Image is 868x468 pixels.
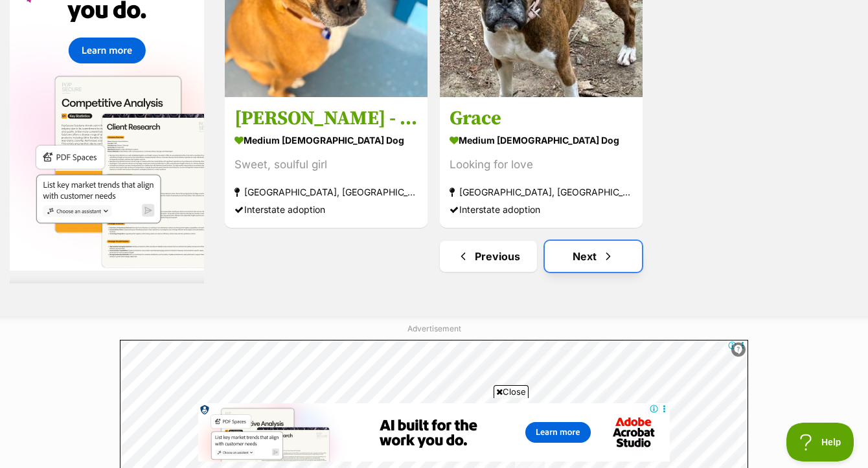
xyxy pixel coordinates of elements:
img: info.svg [733,344,744,355]
nav: Pagination [223,241,858,272]
h3: [PERSON_NAME] - [DEMOGRAPHIC_DATA] Staffy X Mastiff [234,106,418,131]
div: Interstate adoption [450,201,633,218]
strong: [GEOGRAPHIC_DATA], [GEOGRAPHIC_DATA] [450,183,633,201]
div: Sweet, soulful girl [234,156,418,173]
a: [PERSON_NAME] - [DEMOGRAPHIC_DATA] Staffy X Mastiff medium [DEMOGRAPHIC_DATA] Dog Sweet, soulful ... [225,96,428,228]
h3: Grace [450,106,633,131]
a: Next page [545,241,642,272]
strong: medium [DEMOGRAPHIC_DATA] Dog [234,131,418,150]
strong: medium [DEMOGRAPHIC_DATA] Dog [450,131,633,150]
strong: [GEOGRAPHIC_DATA], [GEOGRAPHIC_DATA] [234,183,418,201]
a: Previous page [440,241,537,272]
iframe: Advertisement [198,403,670,462]
span: Close [494,385,529,398]
div: Interstate adoption [234,201,418,218]
iframe: Help Scout Beacon - Open [786,423,855,462]
a: Grace medium [DEMOGRAPHIC_DATA] Dog Looking for love [GEOGRAPHIC_DATA], [GEOGRAPHIC_DATA] Interst... [440,96,643,228]
div: Looking for love [450,156,633,173]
